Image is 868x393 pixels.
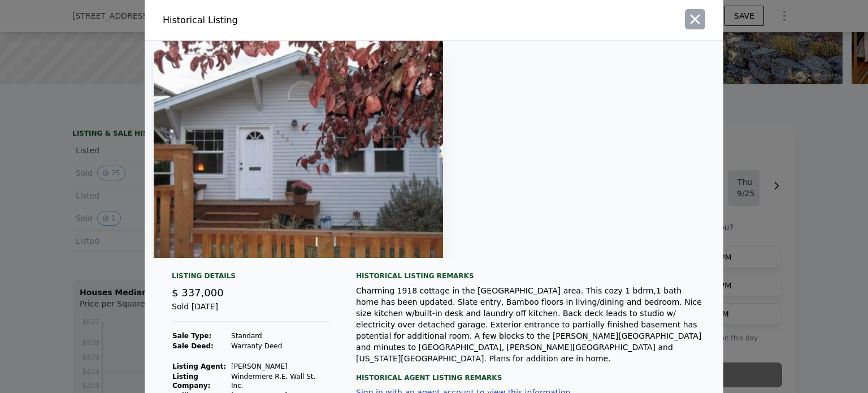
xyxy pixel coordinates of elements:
strong: Listing Company: [172,373,210,390]
div: Historical Agent Listing Remarks [356,364,705,382]
div: Charming 1918 cottage in the [GEOGRAPHIC_DATA] area. This cozy 1 bdrm,1 bath home has been update... [356,285,705,364]
div: Historical Listing remarks [356,271,705,280]
td: Standard [231,331,329,341]
strong: Listing Agent: [172,362,226,370]
img: Property Img [154,41,443,258]
strong: Sale Type: [172,332,211,340]
div: Historical Listing [163,14,429,27]
strong: Sale Deed: [172,342,214,350]
span: $ 337,000 [172,287,224,299]
td: [PERSON_NAME] [231,361,329,372]
div: Sold [DATE] [172,301,329,322]
td: Windermere R.E. Wall St. Inc. [231,372,329,391]
td: Warranty Deed [231,341,329,351]
div: Listing Details [172,271,329,285]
